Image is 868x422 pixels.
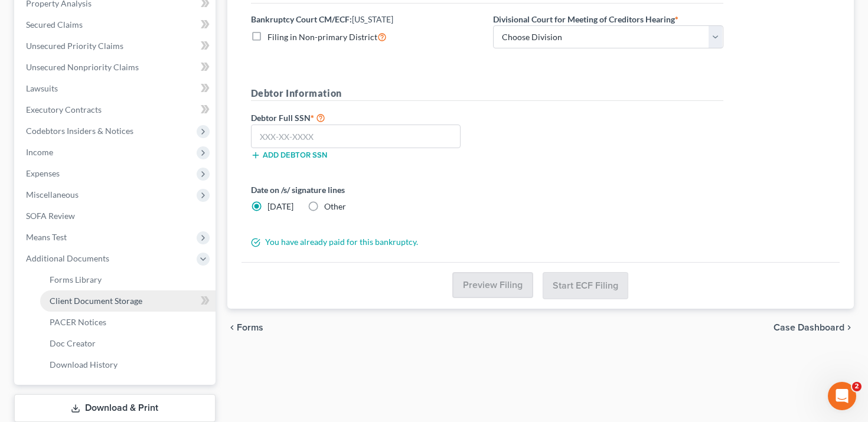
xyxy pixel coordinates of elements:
[844,323,854,332] i: chevron_right
[26,189,79,199] span: Miscellaneous
[17,14,216,35] a: Secured Claims
[26,104,102,115] span: Executory Contracts
[251,13,393,25] label: Bankruptcy Court CM/ECF:
[267,201,293,211] span: [DATE]
[17,78,216,99] a: Lawsuits
[245,236,729,248] div: You have already paid for this bankruptcy.
[50,296,142,306] span: Client Document Storage
[40,269,216,290] a: Forms Library
[14,394,216,422] a: Download & Print
[26,168,60,178] span: Expenses
[40,354,216,375] a: Download History
[352,14,393,24] span: [US_STATE]
[26,253,109,263] span: Additional Documents
[828,382,856,410] iframe: Intercom live chat
[227,323,279,332] button: chevron_left Forms
[50,317,106,327] span: PACER Notices
[26,83,58,93] span: Lawsuits
[17,35,216,57] a: Unsecured Priority Claims
[17,57,216,78] a: Unsecured Nonpriority Claims
[26,41,123,51] span: Unsecured Priority Claims
[50,338,96,348] span: Doc Creator
[40,290,216,312] a: Client Document Storage
[251,151,327,160] button: Add debtor SSN
[852,382,862,391] span: 2
[543,272,628,299] button: Start ECF Filing
[452,272,533,298] button: Preview Filing
[40,312,216,333] a: PACER Notices
[774,323,844,332] span: Case Dashboard
[774,323,854,332] a: Case Dashboard chevron_right
[245,110,487,125] label: Debtor Full SSN
[26,211,75,221] span: SOFA Review
[26,19,83,30] span: Secured Claims
[50,359,118,369] span: Download History
[324,201,346,211] span: Other
[237,323,263,332] span: Forms
[251,125,461,148] input: XXX-XX-XXXX
[251,86,723,101] h5: Debtor Information
[26,232,67,242] span: Means Test
[26,62,139,72] span: Unsecured Nonpriority Claims
[40,333,216,354] a: Doc Creator
[26,147,53,157] span: Income
[26,126,133,136] span: Codebtors Insiders & Notices
[227,323,237,332] i: chevron_left
[493,13,678,25] label: Divisional Court for Meeting of Creditors Hearing
[267,32,377,42] span: Filing in Non-primary District
[251,184,481,196] label: Date on /s/ signature lines
[17,205,216,227] a: SOFA Review
[17,99,216,120] a: Executory Contracts
[50,274,102,284] span: Forms Library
